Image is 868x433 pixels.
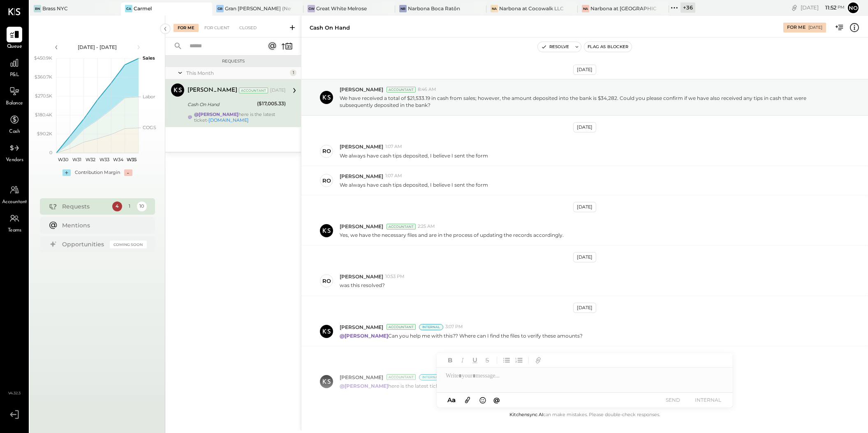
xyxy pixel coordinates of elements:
div: here is the latest ticket- [194,111,286,123]
strong: @[PERSON_NAME] [340,383,388,389]
span: 2:25 AM [418,223,435,230]
span: @ [493,396,500,404]
span: [PERSON_NAME] [340,374,383,381]
div: [DATE] [573,252,596,262]
p: We have received a total of $21,533.19 in cash from sales; however, the amount deposited into the... [340,95,836,109]
div: [DATE] - [DATE] [62,44,132,51]
text: W35 [127,157,137,162]
p: We always have cash tips deposited, I believe I sent the form [340,152,488,159]
p: here is the latest ticket- [340,382,489,389]
span: a [452,396,456,404]
span: Teams [8,227,21,234]
button: Underline [470,355,480,366]
span: 3:07 PM [445,324,463,330]
text: W32 [86,157,95,162]
div: Ca [125,5,132,12]
div: Accountant [387,224,416,229]
div: ($17,005.33) [257,100,286,108]
button: Ordered List [514,355,524,366]
div: For Me [787,24,806,31]
div: [DATE] [270,87,286,94]
button: Unordered List [501,355,512,366]
div: Coming Soon [110,241,147,248]
div: ro [322,177,331,185]
span: 1:07 AM [385,144,402,150]
text: $180.4K [35,112,52,118]
span: Queue [7,43,22,51]
span: Balance [6,100,23,107]
div: BN [34,5,41,12]
span: 8:46 AM [418,86,436,93]
div: Brass NYC [42,5,68,12]
div: Accountant [387,374,416,380]
div: 1 [290,69,296,76]
span: [PERSON_NAME] [340,324,383,331]
button: INTERNAL [692,394,724,405]
span: [PERSON_NAME] [340,143,383,150]
button: Strikethrough [482,355,493,366]
button: @ [491,395,502,405]
div: + [62,169,71,176]
a: Queue [0,27,28,51]
div: Requests [62,202,108,211]
text: W30 [58,157,68,162]
strong: @[PERSON_NAME] [194,111,238,117]
div: Requests [169,58,297,64]
div: GW [308,5,315,12]
div: Na [582,5,589,12]
div: Accountant [387,324,416,330]
button: Resolve [538,42,572,52]
div: [DATE] [573,122,596,132]
div: Narbona Boca Ratōn [408,5,460,12]
p: was this resolved? [340,282,385,289]
div: 1 [125,201,134,211]
text: Sales [143,55,155,61]
div: For Me [174,24,199,32]
button: Aa [445,396,458,405]
text: W33 [99,157,109,162]
span: [PERSON_NAME] [340,223,383,230]
span: P&L [10,72,19,79]
div: For Client [200,24,234,32]
a: P&L [0,55,28,79]
button: No [847,1,860,14]
button: SEND [656,394,689,405]
text: W31 [72,157,81,162]
div: Internal [419,374,443,380]
text: $270.5K [35,93,52,99]
text: $450.9K [34,55,52,61]
div: Narbona at Cocowalk LLC [499,5,564,12]
div: copy link [790,3,799,12]
text: $90.2K [37,131,52,137]
button: Bold [445,355,456,366]
div: Accountant [239,88,268,93]
div: + 36 [681,2,695,13]
div: 10 [137,201,147,211]
span: 1:07 AM [385,173,402,179]
div: Na [491,5,498,12]
div: [PERSON_NAME] [187,86,237,95]
a: Balance [0,83,28,107]
span: Cash [9,128,20,136]
div: GB [216,5,224,12]
div: Gran [PERSON_NAME] (New) [225,5,291,12]
div: ro [322,277,331,285]
text: 0 [49,150,52,155]
strong: @[PERSON_NAME] [340,333,388,339]
div: - [124,169,132,176]
div: Great White Melrose [316,5,367,12]
a: Vendors [0,140,28,164]
div: Closed [235,24,261,32]
a: Teams [0,211,28,234]
span: [PERSON_NAME] [340,173,383,180]
a: Cash [0,112,28,136]
button: Flag as Blocker [584,42,632,52]
text: Labor [143,94,155,100]
div: Internal [419,324,443,330]
div: NB [399,5,407,12]
div: Cash On Hand [187,100,255,109]
text: W34 [113,157,123,162]
text: $360.7K [35,74,52,80]
div: Contribution Margin [75,169,120,176]
text: COGS [143,125,156,130]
